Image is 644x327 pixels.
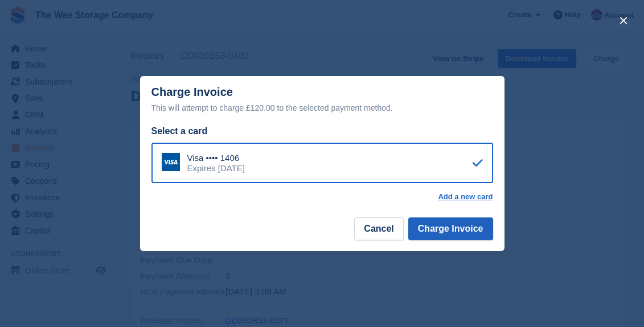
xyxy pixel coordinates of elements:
button: Charge Invoice [408,217,493,240]
img: Visa Logo [162,153,180,171]
div: Expires [DATE] [187,163,245,173]
div: Select a card [151,124,493,138]
div: This will attempt to charge £120.00 to the selected payment method. [151,101,493,115]
button: Cancel [354,217,403,240]
div: Visa •••• 1406 [187,153,245,163]
div: Charge Invoice [151,86,493,115]
button: close [614,11,633,30]
a: Add a new card [438,192,493,201]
